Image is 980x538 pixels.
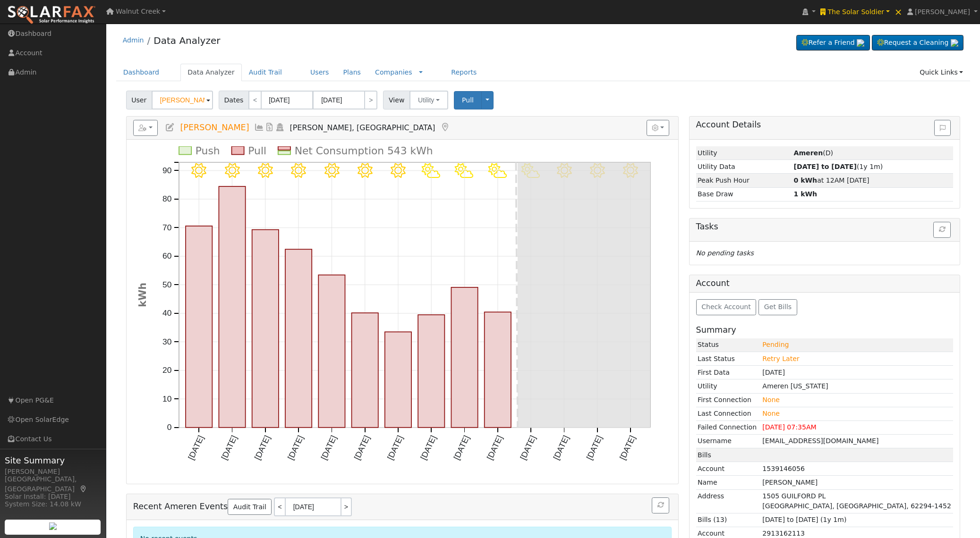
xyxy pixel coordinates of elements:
rect: onclick="" [285,250,312,428]
span: User [126,91,152,109]
rect: onclick="" [418,315,444,428]
i: 8/23 - Clear [358,163,373,178]
i: No pending tasks [696,249,754,257]
span: View [383,91,410,109]
i: 8/22 - Clear [324,163,340,178]
td: Address [696,489,761,513]
td: None [761,407,953,420]
td: [DATE] 07:35AM [761,420,953,434]
h5: Recent Ameren Events [133,497,672,516]
a: Audit Trail [228,499,272,515]
button: Utility [409,91,448,109]
text: kWh [137,283,148,307]
td: Last Connection [696,407,761,420]
rect: onclick="" [485,312,511,428]
a: < [248,91,262,109]
img: SolarFax [7,5,96,25]
span: Site Summary [5,454,101,467]
button: Refresh [933,222,951,238]
text: 30 [162,337,171,346]
text: Pull [248,145,266,157]
td: Utility [696,146,792,160]
td: Status [696,338,761,352]
button: Check Account [696,299,757,315]
a: Data Analyzer [180,64,242,81]
div: [PERSON_NAME] [5,467,101,477]
rect: onclick="" [385,332,411,428]
button: Get Bills [758,299,797,315]
text: [DATE] [552,434,571,462]
td: 1505 GUILFORD PL [GEOGRAPHIC_DATA], [GEOGRAPHIC_DATA], 62294-1452 [761,489,953,513]
a: Map [440,123,450,132]
text: [DATE] [385,434,405,462]
span: Check Account [701,303,751,311]
td: Retry Later [761,352,953,366]
span: Get Bills [764,303,792,311]
td: None [761,393,953,407]
i: 8/27 - PartlyCloudy [488,163,508,178]
a: Multi-Series Graph [254,123,264,132]
rect: onclick="" [452,287,478,428]
td: Bills (13) [696,513,761,527]
i: 8/25 - PartlyCloudy [422,163,441,178]
rect: onclick="" [252,230,279,428]
rect: onclick="" [186,226,212,428]
rect: onclick="" [352,313,378,428]
td: [DATE] to [DATE] (1y 1m) [761,513,953,527]
div: System Size: 14.08 kW [5,499,101,509]
button: Issue History [934,120,951,136]
a: Map [79,485,88,493]
a: Companies [375,68,412,76]
i: 8/19 - Clear [225,163,240,178]
td: Pending [761,338,953,352]
strong: ID: 1519, authorized: 08/29/25 [794,149,823,157]
text: [DATE] [418,434,438,462]
strong: 1 kWh [794,190,818,198]
span: Dates [219,91,249,109]
text: 70 [162,223,171,232]
a: > [341,497,352,516]
a: Plans [336,64,368,81]
text: [DATE] [319,434,338,462]
span: [PERSON_NAME], [GEOGRAPHIC_DATA] [290,123,435,132]
a: Bills [264,123,275,132]
text: 0 [167,423,171,432]
text: [DATE] [186,434,205,462]
td: Username [696,434,761,448]
td: Utility [696,379,761,393]
text: [DATE] [219,434,239,462]
i: 8/20 - Clear [258,163,273,178]
span: [PERSON_NAME] [915,8,970,16]
i: 8/26 - PartlyCloudy [455,163,474,178]
text: [DATE] [352,434,372,462]
text: 90 [162,166,171,175]
img: retrieve [49,522,57,530]
span: Pull [462,96,474,104]
h5: Summary [696,325,954,335]
rect: onclick="" [318,275,345,428]
text: [DATE] [518,434,537,462]
h5: Account Details [696,120,954,130]
a: Request a Cleaning [872,35,963,51]
button: Pull [454,91,482,109]
a: > [364,91,377,109]
a: Login As (last 08/29/2025 7:34:35 AM) [275,123,285,132]
span: (1y 1m) [794,163,883,170]
text: [DATE] [585,434,604,462]
td: Account [696,462,761,476]
text: Push [196,145,220,157]
td: Name [696,476,761,489]
text: 80 [162,194,171,204]
a: Users [303,64,336,81]
div: [GEOGRAPHIC_DATA], [GEOGRAPHIC_DATA] [5,474,101,494]
text: [DATE] [253,434,272,462]
img: retrieve [857,39,864,47]
span: × [895,6,903,17]
div: Solar Install: [DATE] [5,492,101,502]
a: < [274,497,284,516]
span: The Solar Soldier [827,8,884,16]
a: Admin [123,36,144,44]
i: 8/24 - Clear [391,163,406,178]
td: Utility Data [696,160,792,174]
text: 60 [162,252,171,261]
